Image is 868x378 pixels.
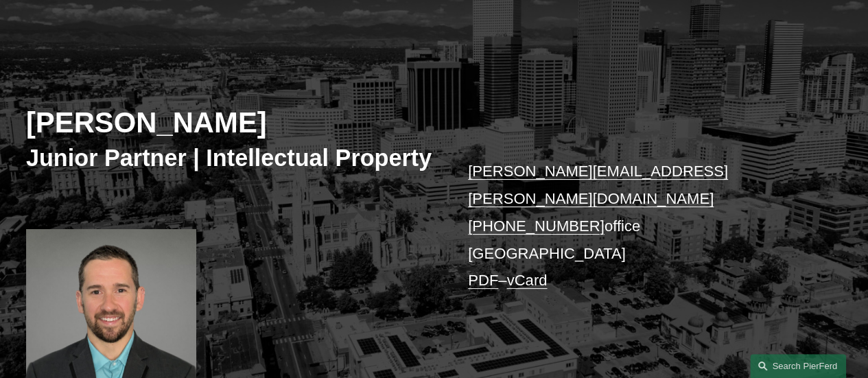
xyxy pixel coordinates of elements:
[26,143,434,172] h3: Junior Partner | Intellectual Property
[468,158,808,294] p: office [GEOGRAPHIC_DATA] –
[26,106,434,141] h2: [PERSON_NAME]
[468,217,605,235] a: [PHONE_NUMBER]
[468,163,728,207] a: [PERSON_NAME][EMAIL_ADDRESS][PERSON_NAME][DOMAIN_NAME]
[468,272,498,289] a: PDF
[506,272,547,289] a: vCard
[750,354,846,378] a: Search this site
